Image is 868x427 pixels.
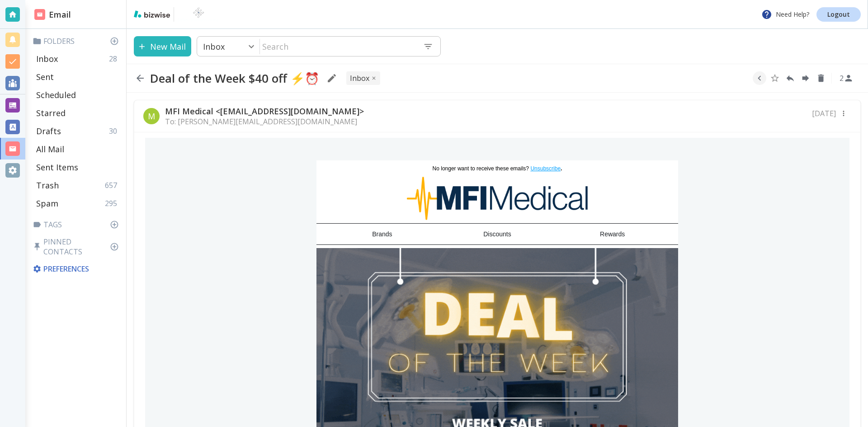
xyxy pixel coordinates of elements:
[36,53,58,64] p: Inbox
[33,176,123,194] div: Trash657
[203,41,225,52] p: Inbox
[260,37,416,56] input: Search
[36,126,61,136] p: Drafts
[33,68,123,86] div: Sent
[812,108,836,118] p: [DATE]
[36,71,54,82] p: Sent
[33,86,123,104] div: Scheduled
[33,194,123,212] div: Spam295
[33,220,123,230] p: Tags
[33,36,123,46] p: Folders
[36,144,64,155] p: All Mail
[150,71,319,85] h2: Deal of the Week $40 off ⚡⏰
[105,198,121,208] p: 295
[134,10,170,18] img: bizwise
[36,180,59,191] p: Trash
[33,264,121,274] p: Preferences
[33,237,123,257] p: Pinned Contacts
[165,117,364,127] p: To: [PERSON_NAME][EMAIL_ADDRESS][DOMAIN_NAME]
[783,71,797,85] button: Reply
[148,111,155,122] p: M
[178,7,219,22] img: BioTech International
[761,9,809,20] p: Need Help?
[33,104,123,122] div: Starred
[33,158,123,176] div: Sent Items
[799,71,812,85] button: Forward
[33,122,123,140] div: Drafts30
[814,71,828,85] button: Delete
[350,73,369,83] p: INBOX
[134,100,860,132] div: MMFI Medical <[EMAIL_ADDRESS][DOMAIN_NAME]>To: [PERSON_NAME][EMAIL_ADDRESS][DOMAIN_NAME][DATE]
[36,198,58,209] p: Spam
[105,180,121,190] p: 657
[816,7,861,22] a: Logout
[36,162,78,173] p: Sent Items
[109,126,121,136] p: 30
[34,9,71,21] h2: Email
[36,89,76,100] p: Scheduled
[835,67,857,89] button: See Participants
[165,106,364,117] p: MFI Medical <[EMAIL_ADDRESS][DOMAIN_NAME]>
[36,108,66,118] p: Starred
[134,36,191,56] button: New Mail
[34,9,45,20] img: DashboardSidebarEmail.svg
[109,54,121,64] p: 28
[827,11,850,18] p: Logout
[33,50,123,68] div: Inbox28
[33,140,123,158] div: All Mail
[840,73,844,83] p: 2
[31,260,123,277] div: Preferences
